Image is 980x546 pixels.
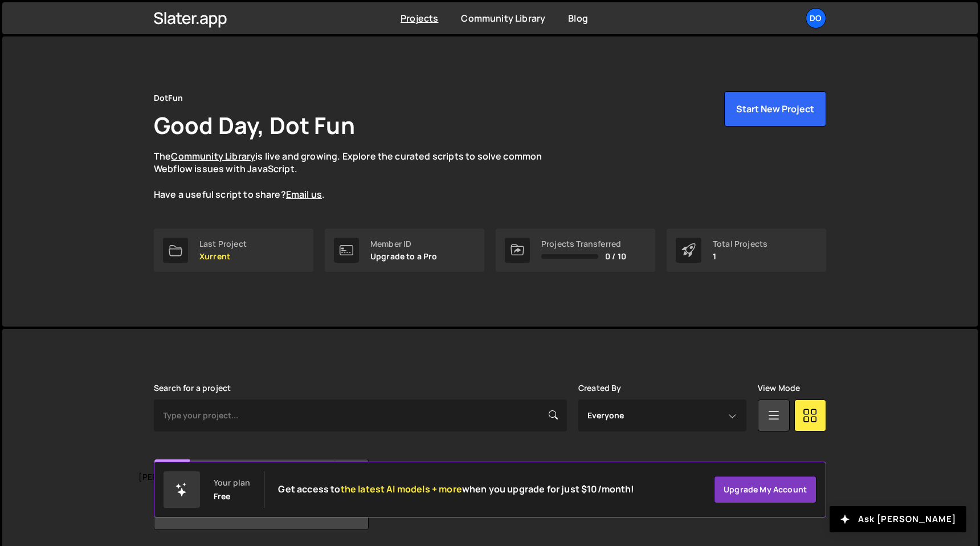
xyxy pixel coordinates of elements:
a: Community Library [171,150,255,162]
div: Free [214,492,231,501]
p: 1 [713,252,767,261]
div: Last Project [199,239,247,248]
a: Email us [286,188,322,201]
span: 0 / 10 [605,252,626,261]
label: View Mode [758,384,800,393]
button: Ask [PERSON_NAME] [830,506,966,532]
span: the latest AI models + more [341,483,462,495]
a: Blog [568,12,588,25]
a: Do [806,8,826,28]
div: DotFun [154,91,183,105]
label: Search for a project [154,384,231,393]
div: Total Projects [713,239,767,248]
a: Community Library [461,12,545,25]
label: Created By [578,384,622,393]
div: [PERSON_NAME] [154,459,190,495]
div: Projects Transferred [541,239,626,248]
a: Upgrade my account [714,476,816,503]
input: Type your project... [154,400,567,431]
a: Projects [401,12,438,25]
div: Member ID [370,239,438,248]
p: Xurrent [199,252,247,261]
a: Last Project Xurrent [154,229,313,272]
h2: Get access to when you upgrade for just $10/month! [278,484,634,495]
p: The is live and growing. Explore the curated scripts to solve common Webflow issues with JavaScri... [154,150,564,201]
a: [PERSON_NAME] Xurrent Created by Dot Fun 23 pages, last updated by Dot Fun [DATE] [154,459,369,530]
button: Start New Project [724,91,826,127]
p: Upgrade to a Pro [370,252,438,261]
h1: Good Day, Dot Fun [154,109,355,141]
div: Your plan [214,478,250,487]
